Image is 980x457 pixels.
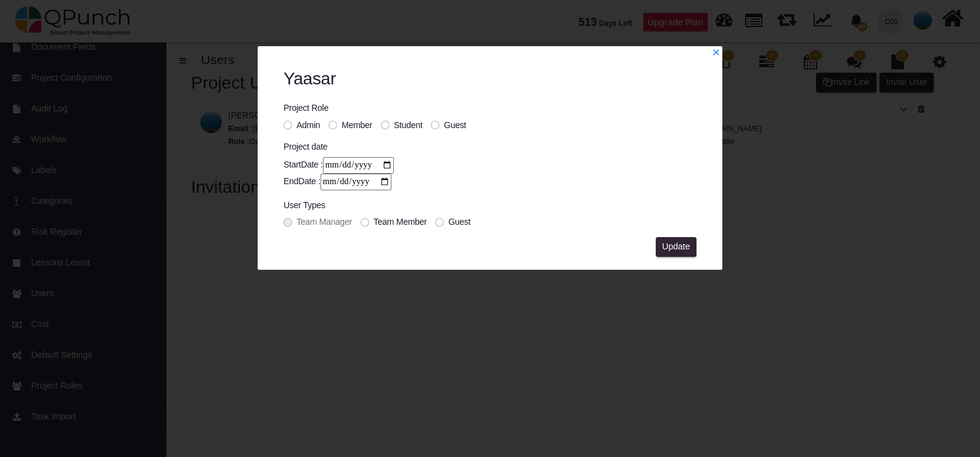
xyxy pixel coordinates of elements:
span: Team Manager [296,217,352,227]
button: Update [656,237,696,257]
h2: Yaasar [284,68,696,89]
span: Student [394,120,422,130]
legend: User Types [284,199,479,216]
span: Team Member [374,217,427,227]
legend: Project date [284,140,394,157]
span: Admin [296,120,320,130]
span: Guest [444,120,466,130]
span: Guest [448,217,470,227]
legend: Project Role [284,102,475,118]
svg: x [712,48,721,57]
span: Member [341,120,372,130]
span: Update [662,241,690,251]
div: StartDate : EndDate : [284,157,394,190]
